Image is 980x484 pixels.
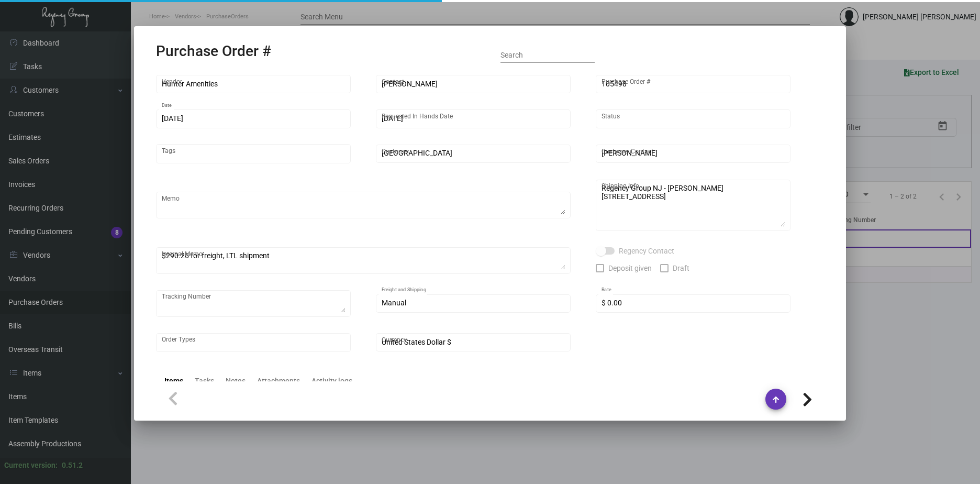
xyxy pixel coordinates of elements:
[257,376,300,387] div: Attachments
[608,262,652,274] span: Deposit given
[62,460,83,471] div: 0.51.2
[673,262,689,274] span: Draft
[382,299,406,307] span: Manual
[619,245,674,257] span: Regency Contact
[4,460,58,471] div: Current version:
[195,376,214,387] div: Tasks
[311,376,352,387] div: Activity logs
[164,376,183,387] div: Items
[156,42,271,60] h2: Purchase Order #
[226,376,246,387] div: Notes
